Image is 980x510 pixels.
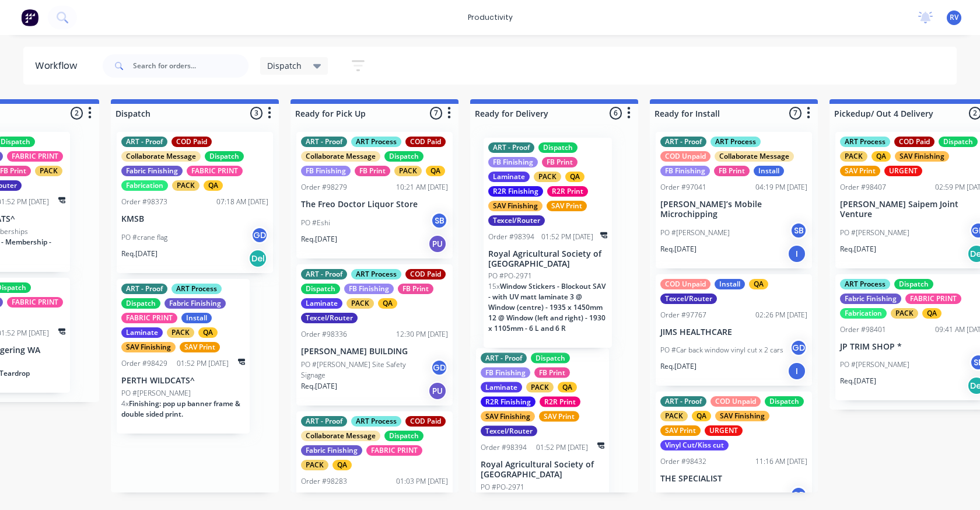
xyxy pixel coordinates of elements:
div: Workflow [35,59,83,73]
span: Dispatch [267,60,302,72]
input: Search for orders... [133,54,249,78]
img: Factory [21,9,38,26]
span: RV [950,12,958,23]
div: productivity [462,9,519,26]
